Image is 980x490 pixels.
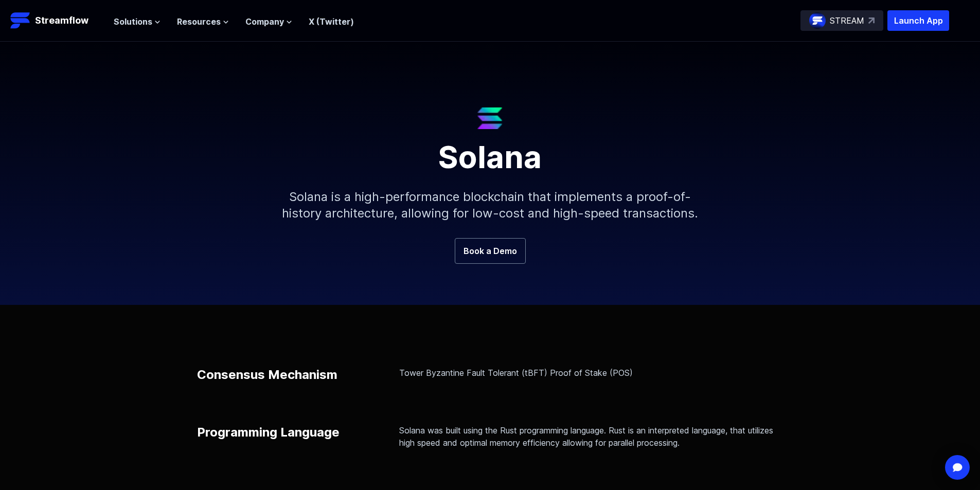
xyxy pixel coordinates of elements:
[945,455,970,480] div: Open Intercom Messenger
[245,15,284,28] span: Company
[35,13,88,28] p: Streamflow
[809,12,826,29] img: streamflow-logo-circle.png
[243,129,737,172] h1: Solana
[10,10,103,31] a: Streamflow
[477,107,503,129] img: Solana
[309,16,354,27] a: X (Twitter)
[177,15,229,28] button: Resources
[177,15,221,28] span: Resources
[887,10,949,31] button: Launch App
[800,10,883,31] a: STREAM
[868,17,875,24] img: top-right-arrow.svg
[10,10,31,31] img: Streamflow Logo
[399,424,783,449] p: Solana was built using the Rust programming language. Rust is an interpreted language, that utili...
[399,367,783,379] p: Tower Byzantine Fault Tolerant (tBFT) Proof of Stake (POS)
[245,15,292,28] button: Company
[830,14,864,27] p: STREAM
[455,238,526,264] a: Book a Demo
[114,15,161,28] button: Solutions
[197,424,340,441] p: Programming Language
[114,15,152,28] span: Solutions
[269,172,711,238] p: Solana is a high-performance blockchain that implements a proof-of-history architecture, allowing...
[197,367,337,383] p: Consensus Mechanism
